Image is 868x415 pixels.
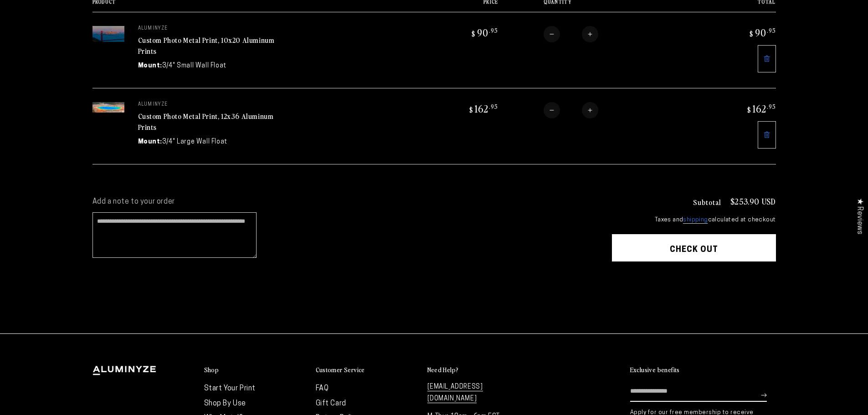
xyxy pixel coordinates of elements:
summary: Exclusive benefits [630,366,776,374]
sup: .95 [767,102,776,110]
a: shipping [683,217,708,224]
h2: Shop [204,366,219,374]
a: Remove 12"x36" Panoramic White Glossy Aluminyzed Photo [758,121,776,149]
h2: Customer Service [316,366,365,374]
p: $253.90 USD [730,197,776,205]
iframe: PayPal-paypal [612,279,776,299]
bdi: 162 [746,102,776,115]
a: Start Your Print [204,385,256,392]
a: Custom Photo Metal Print, 12x36 Aluminum Prints [138,111,274,133]
summary: Customer Service [316,366,418,374]
summary: Need Help? [427,366,530,374]
dt: Mount: [138,137,163,147]
bdi: 90 [470,26,498,39]
input: Quantity for Custom Photo Metal Print, 10x20 Aluminum Prints [560,26,582,42]
h3: Subtotal [693,198,721,205]
a: FAQ [316,385,329,392]
img: 12"x36" Panoramic White Glossy Aluminyzed Photo [92,102,124,113]
sup: .95 [489,26,498,34]
input: Quantity for Custom Photo Metal Print, 12x36 Aluminum Prints [560,102,582,118]
button: Subscribe [761,381,767,409]
span: $ [469,105,473,114]
span: $ [750,29,754,38]
div: Click to open Judge.me floating reviews tab [851,191,868,241]
a: [EMAIL_ADDRESS][DOMAIN_NAME] [427,384,483,403]
label: Add a note to your order [92,197,594,207]
p: aluminyze [138,26,275,31]
span: $ [747,105,751,114]
summary: Shop [204,366,307,374]
p: aluminyze [138,102,275,108]
small: Taxes and calculated at checkout [612,215,776,225]
img: 10"x20" Rectangle White Glossy Aluminyzed Photo [92,26,124,42]
sup: .95 [767,26,776,34]
bdi: 90 [748,26,776,39]
a: Shop By Use [204,400,247,407]
dd: 3/4" Small Wall Float [162,61,226,71]
bdi: 162 [468,102,498,115]
dd: 3/4" Large Wall Float [162,137,227,147]
a: Custom Photo Metal Print, 10x20 Aluminum Prints [138,35,275,56]
button: Check out [612,234,776,261]
h2: Need Help? [427,366,459,374]
sup: .95 [489,102,498,110]
a: Gift Card [316,400,346,407]
dt: Mount: [138,61,163,71]
span: $ [472,29,476,38]
h2: Exclusive benefits [630,366,680,374]
a: Remove 10"x20" Rectangle White Glossy Aluminyzed Photo [758,45,776,72]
